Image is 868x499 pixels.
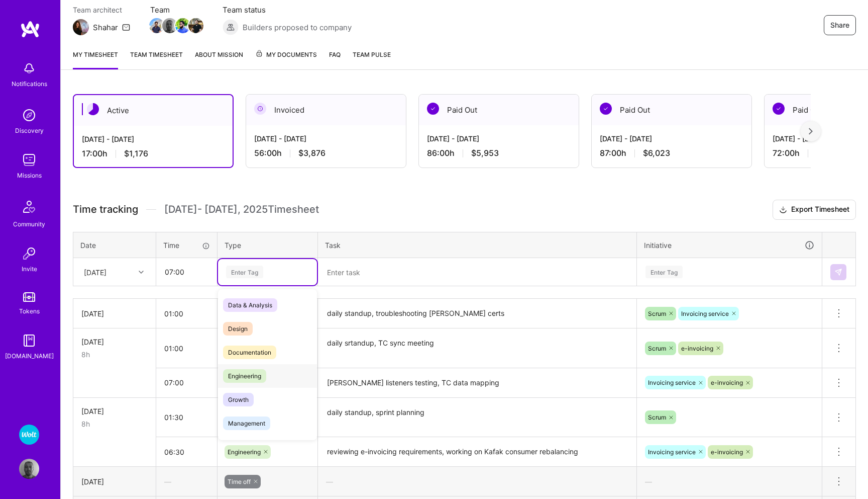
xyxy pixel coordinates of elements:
a: Team Member Avatar [176,17,189,34]
textarea: daily srtandup, TC sync meeting [319,329,635,367]
img: Submit [834,268,842,276]
div: [DATE] [81,476,148,487]
div: 8h [81,419,148,429]
i: icon Chevron [139,270,144,275]
a: Team timesheet [130,49,183,69]
div: — [637,468,822,495]
img: discovery [19,105,39,125]
div: Paid Out [419,95,579,125]
img: Paid Out [427,103,439,115]
th: Type [218,232,318,258]
div: [DATE] [81,406,148,417]
span: Invoicing service [648,379,696,386]
img: Paid Out [773,103,785,115]
div: 86:00 h [427,148,571,158]
div: Initiative [644,239,815,251]
img: tokens [23,292,35,302]
a: Team Member Avatar [163,17,176,34]
img: right [809,128,813,135]
span: Scrum [648,310,666,317]
div: [DATE] - [DATE] [427,133,571,144]
div: [DATE] - [DATE] [254,133,398,144]
span: Invoicing service [681,310,729,317]
div: 87:00 h [600,148,743,158]
span: Scrum [648,413,666,421]
a: My timesheet [73,49,118,69]
a: Wolt - Fintech: Payments Expansion Team [17,425,42,445]
div: Time [163,240,210,251]
div: 17:00 h [82,148,225,159]
span: $3,876 [298,148,325,158]
span: [DATE] - [DATE] , 2025 Timesheet [164,203,319,216]
a: About Mission [195,49,243,69]
span: Documentation [223,346,276,359]
th: Task [318,232,637,258]
div: Enter Tag [645,264,683,280]
div: [DATE] [84,267,106,277]
span: Growth [223,393,254,406]
input: HH:MM [156,369,217,396]
div: [DOMAIN_NAME] [5,351,54,361]
span: Time off [228,478,251,485]
textarea: reviewing e-invoicing requirements, working on Kafak consumer rebalancing [319,438,635,466]
span: Team [150,5,202,15]
a: My Documents [255,49,317,69]
div: — [318,468,636,495]
span: Team architect [73,5,130,15]
span: Data & Analysis [223,298,277,312]
input: HH:MM [156,335,217,362]
img: Community [17,195,41,219]
img: User Avatar [19,459,39,479]
img: Team Member Avatar [175,18,190,33]
div: Invite [22,264,37,274]
div: — [156,468,217,495]
div: [DATE] [81,337,148,347]
img: Builders proposed to company [223,19,239,35]
input: HH:MM [156,404,217,431]
div: Enter Tag [226,264,263,280]
span: $6,023 [643,148,670,158]
textarea: daily standup, troubleshooting [PERSON_NAME] certs [319,300,635,327]
a: Team Member Avatar [189,17,202,34]
img: Wolt - Fintech: Payments Expansion Team [19,425,39,445]
a: Team Member Avatar [150,17,163,34]
span: Scrum [648,345,666,352]
textarea: daily standup, sprint planning [319,399,635,437]
i: icon Mail [122,23,130,31]
th: Date [73,232,156,258]
span: Design [223,322,253,336]
img: Team Member Avatar [188,18,203,33]
div: Community [13,219,45,229]
div: 8h [81,349,148,360]
img: logo [20,20,40,38]
span: e-invoicing [711,448,743,456]
img: Team Architect [73,19,89,35]
img: Team Member Avatar [149,18,164,33]
div: [DATE] - [DATE] [600,133,743,144]
div: Shahar [93,22,118,33]
input: HH:MM [157,259,216,285]
span: Builders proposed to company [243,22,352,33]
img: bell [19,58,39,78]
input: HH:MM [156,439,217,465]
div: Discovery [15,125,44,136]
a: User Avatar [17,459,42,479]
span: e-invoicing [711,379,743,386]
img: Invite [19,243,39,264]
span: e-invoicing [681,345,713,352]
div: Invoiced [246,95,406,125]
span: Invoicing service [648,448,696,456]
a: Team Pulse [353,49,391,69]
span: Time tracking [73,203,138,216]
span: My Documents [255,49,317,60]
img: Active [87,103,99,115]
span: Management [223,417,270,430]
div: Missions [17,170,42,181]
textarea: [PERSON_NAME] listeners testing, TC data mapping [319,369,635,397]
div: Active [74,95,233,126]
span: $5,953 [471,148,499,158]
span: Team Pulse [353,51,391,58]
span: $1,176 [124,148,148,159]
span: Team status [223,5,352,15]
div: Tokens [19,306,40,316]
